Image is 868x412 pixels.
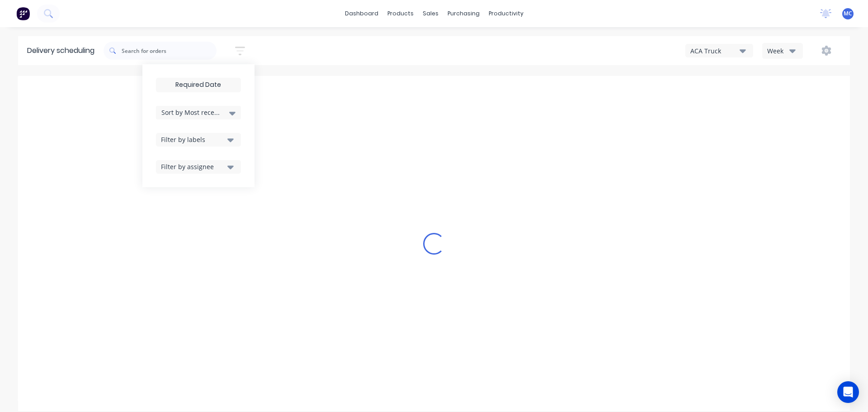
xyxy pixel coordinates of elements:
div: Filter by assignee [161,162,225,171]
div: Week [767,46,793,56]
div: purchasing [443,7,484,20]
a: dashboard [340,7,383,20]
span: MC [844,9,852,18]
input: Search for orders [122,42,217,60]
img: Factory [16,7,30,20]
div: Filter by labels [161,135,225,144]
button: Filter by labels [156,133,241,147]
button: Filter by assignee [156,160,241,174]
button: ACA Truck [685,44,753,57]
div: ACA Truck [690,46,740,56]
div: productivity [484,7,528,20]
div: sales [418,7,443,20]
div: Open Intercom Messenger [837,381,859,403]
button: Week [762,43,803,59]
div: Delivery scheduling [18,36,104,65]
div: products [383,7,418,20]
span: Sort by Most recent [161,108,220,117]
input: Required Date [156,78,241,92]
